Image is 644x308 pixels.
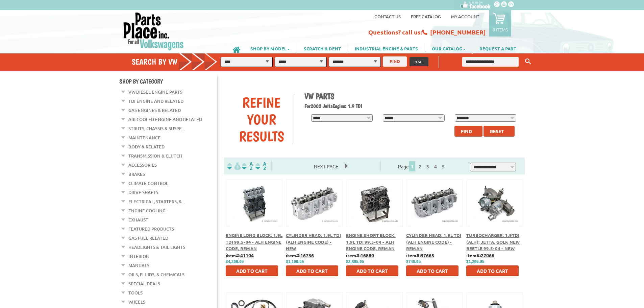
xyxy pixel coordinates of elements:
[128,151,182,160] a: Transmission & Clutch
[128,115,202,124] a: Air Cooled Engine and Related
[493,27,508,32] p: 0 items
[286,232,341,251] a: Cylinder Head: 1.9L TDI (ALH Engine Code) - New
[473,43,523,54] a: REQUEST A PART
[128,215,148,224] a: Exhaust
[417,163,423,169] a: 2
[489,10,511,37] a: 0 items
[254,162,268,170] img: Sort by Sales Rank
[300,252,314,258] u: 16736
[286,252,314,258] b: item#:
[226,252,254,258] b: item#:
[128,252,149,261] a: Interior
[128,206,166,215] a: Engine Cooling
[128,142,165,151] a: Body & Related
[425,163,431,169] a: 3
[414,59,424,64] span: RESET
[361,252,374,258] u: 16880
[461,128,472,134] span: Find
[128,224,174,233] a: Featured Products
[132,57,224,67] h4: Search by VW
[128,179,168,188] a: Climate Control
[128,188,158,197] a: Drive Shafts
[346,232,396,251] a: Engine Short Block: 1.9L TDI 99.5-04 - ALH Engine Code, Reman
[226,259,244,264] span: $4,299.95
[229,94,294,145] div: Refine Your Results
[346,259,364,264] span: $2,895.95
[128,97,183,105] a: TDI Engine and Related
[128,124,185,133] a: Struts, Chassis & Suspe...
[128,243,185,252] a: Headlights & Tail Lights
[383,56,407,67] button: FIND
[523,56,533,67] button: Keyword Search
[348,43,425,54] a: INDUSTRIAL ENGINE & PARTS
[128,197,185,206] a: Electrical, Starters, &...
[307,163,345,169] a: Next Page
[296,268,328,274] span: Add to Cart
[421,252,434,258] u: 37665
[304,103,311,109] span: For
[380,161,465,171] div: Page
[128,88,182,96] a: VW Diesel Engine Parts
[425,43,472,54] a: OUR CATALOG
[304,91,520,101] h1: VW Parts
[466,259,484,264] span: $1,295.95
[119,78,217,85] h4: Shop By Category
[286,259,304,264] span: $1,199.95
[466,265,519,276] button: Add to Cart
[123,12,184,51] img: Parts Place Inc!
[128,298,145,306] a: Wheels
[128,270,184,279] a: Oils, Fluids, & Chemicals
[128,288,143,297] a: Tools
[226,232,282,251] a: Engine Long Block: 1.9L TDI 99.5-04 - ALH Engine Code, Reman
[481,252,494,258] u: 22066
[374,14,401,19] a: Contact us
[406,259,421,264] span: $749.95
[236,268,268,274] span: Add to Cart
[128,170,145,179] a: Brakes
[490,128,504,134] span: Reset
[417,268,448,274] span: Add to Cart
[128,261,149,270] a: Manuals
[240,252,254,258] u: 41104
[128,234,168,242] a: Gas Fuel Related
[406,265,459,276] button: Add to Cart
[304,103,520,109] h2: 2002 Jetta
[477,268,508,274] span: Add to Cart
[411,14,441,19] a: Free Catalog
[440,163,446,169] a: 5
[297,43,348,54] a: SCRATCH & DENT
[410,57,428,66] button: RESET
[128,106,181,115] a: Gas Engines & Related
[454,126,482,137] button: Find
[406,232,461,251] a: Cylinder Head: 1.9L TDI (ALH Engine Code) - Reman
[332,103,362,109] span: Engine: 1.9 TDI
[241,162,254,170] img: Sort by Headline
[432,163,439,169] a: 4
[307,161,345,171] span: Next Page
[466,232,520,251] a: Turbocharger: 1.9TDI (ALH); Jetta, Golf, New Beetle 99.5-04 - New
[226,265,278,276] button: Add to Cart
[466,252,494,258] b: item#:
[286,265,338,276] button: Add to Cart
[128,133,160,142] a: Maintenance
[244,43,297,54] a: SHOP BY MODEL
[346,265,398,276] button: Add to Cart
[409,161,415,171] span: 1
[227,162,241,170] img: filterpricelow.svg
[484,126,515,137] button: Reset
[356,268,388,274] span: Add to Cart
[346,252,374,258] b: item#:
[128,279,160,288] a: Special Deals
[128,161,157,169] a: Accessories
[451,14,479,19] a: My Account
[406,252,434,258] b: item#:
